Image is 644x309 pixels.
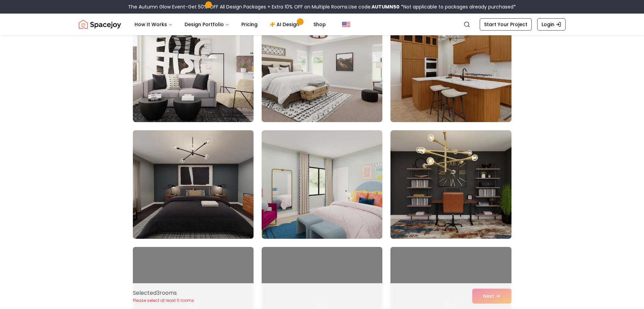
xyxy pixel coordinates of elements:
img: Room room-69 [390,14,511,122]
span: Use code: [349,3,400,10]
p: Please select at least 5 rooms [133,298,194,303]
img: Room room-68 [262,14,382,122]
nav: Main [129,18,331,31]
p: Selected 3 room s [133,289,194,297]
a: Spacejoy [79,18,121,31]
span: *Not applicable to packages already purchased* [400,3,516,10]
button: Design Portfolio [179,18,235,31]
img: Room room-67 [133,14,254,122]
img: Room room-71 [262,130,382,239]
img: Spacejoy Logo [79,18,121,31]
button: How It Works [129,18,178,31]
a: Login [537,18,566,31]
div: The Autumn Glow Event-Get 50% OFF All Design Packages + Extra 10% OFF on Multiple Rooms. [128,3,516,10]
a: Pricing [236,18,263,31]
b: AUTUMN50 [372,3,400,10]
img: United States [342,20,350,28]
a: Start Your Project [480,18,532,31]
nav: Global [79,14,566,35]
img: Room room-72 [390,130,511,239]
a: AI Design [264,18,307,31]
img: Room room-70 [130,128,257,242]
a: Shop [308,18,331,31]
